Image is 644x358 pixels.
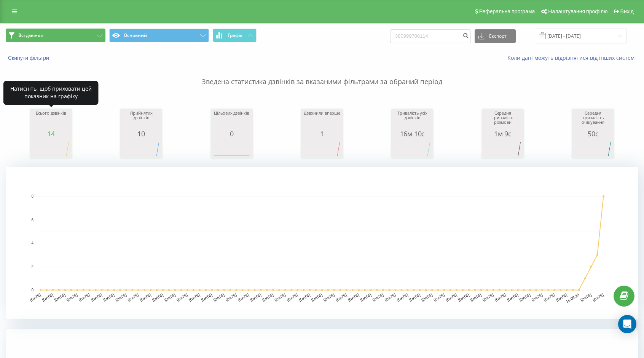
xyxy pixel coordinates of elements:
text: [DATE] [433,292,445,302]
span: Вихід [620,8,634,14]
div: 1 [303,130,341,137]
text: [DATE] [372,292,384,302]
svg: A chart. [213,137,251,160]
div: Дзвонили вперше [303,111,341,130]
text: [DATE] [580,292,592,302]
text: 2 [31,265,33,269]
text: [DATE] [90,292,103,302]
svg: A chart. [6,167,638,319]
text: [DATE] [592,292,604,302]
button: Основний [109,29,209,42]
div: Прийнятих дзвінків [122,111,160,130]
text: 6 [31,218,33,222]
text: [DATE] [237,292,250,302]
div: Цільових дзвінків [213,111,251,130]
svg: A chart. [574,137,612,160]
text: [DATE] [543,292,556,302]
span: Налаштування профілю [548,8,607,14]
svg: A chart. [393,137,431,160]
text: [DATE] [29,292,42,302]
p: Зведена статистика дзвінків за вказаними фільтрами за обраний період [6,62,638,87]
button: Всі дзвінки [6,29,105,42]
text: [DATE] [225,292,238,302]
text: 16.09.25 [565,292,580,304]
text: 0 [31,288,33,292]
a: Коли дані можуть відрізнятися вiд інших систем [507,54,638,61]
text: [DATE] [360,292,372,302]
text: [DATE] [421,292,433,302]
div: 50с [574,130,612,137]
text: [DATE] [78,292,91,302]
button: Експорт [475,29,516,43]
text: [DATE] [213,292,225,302]
div: 10 [122,130,160,137]
text: [DATE] [115,292,128,302]
button: Графік [213,29,257,42]
span: Графік [228,33,242,38]
text: [DATE] [151,292,164,302]
text: [DATE] [201,292,213,302]
text: [DATE] [457,292,470,302]
div: 16м 10с [393,130,431,137]
text: [DATE] [261,292,274,302]
text: [DATE] [470,292,482,302]
text: [DATE] [323,292,335,302]
text: [DATE] [176,292,188,302]
div: Open Intercom Messenger [618,315,636,333]
text: [DATE] [445,292,458,302]
text: [DATE] [335,292,348,302]
text: [DATE] [396,292,409,302]
div: Середня тривалість розмови [484,111,522,130]
text: [DATE] [41,292,54,302]
text: [DATE] [311,292,323,302]
text: [DATE] [286,292,299,302]
text: [DATE] [506,292,519,302]
input: Пошук за номером [390,29,471,43]
text: 4 [31,241,33,245]
text: [DATE] [164,292,176,302]
text: [DATE] [482,292,494,302]
div: Середня тривалість очікування [574,111,612,130]
div: 0 [213,130,251,137]
svg: A chart. [32,137,70,160]
text: 8 [31,194,33,198]
text: [DATE] [298,292,311,302]
text: [DATE] [494,292,507,302]
text: [DATE] [249,292,262,302]
div: Тривалість усіх дзвінків [393,111,431,130]
div: 1м 9с [484,130,522,137]
text: [DATE] [384,292,397,302]
svg: A chart. [122,137,160,160]
text: [DATE] [102,292,115,302]
text: [DATE] [347,292,360,302]
button: Скинути фільтри [6,54,53,61]
text: [DATE] [188,292,201,302]
text: [DATE] [54,292,66,302]
span: Реферальна програма [479,8,535,14]
svg: A chart. [303,137,341,160]
text: [DATE] [555,292,568,302]
div: Всього дзвінків [32,111,70,130]
text: [DATE] [66,292,78,302]
div: 14 [32,130,70,137]
text: [DATE] [127,292,140,302]
text: [DATE] [139,292,152,302]
text: [DATE] [274,292,287,302]
text: [DATE] [519,292,531,302]
svg: A chart. [484,137,522,160]
text: [DATE] [531,292,544,302]
text: [DATE] [408,292,421,302]
div: Натисніть, щоб приховати цей показник на графіку [3,81,99,105]
span: Всі дзвінки [18,32,43,38]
